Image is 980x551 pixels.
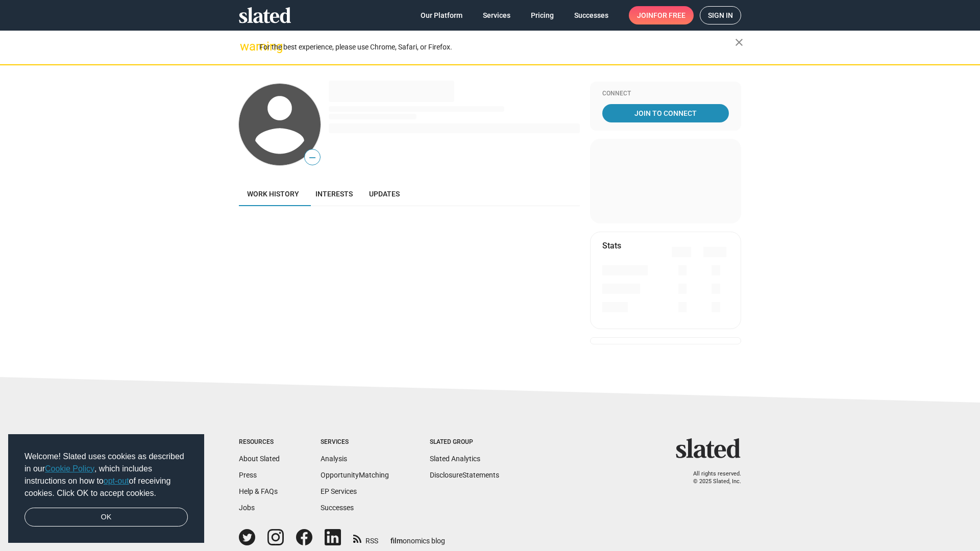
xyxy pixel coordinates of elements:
[412,6,471,24] a: Our Platform
[239,487,278,495] a: Help & FAQs
[259,40,735,54] div: For the best experience, please use Chrome, Safari, or Firefox.
[566,6,617,24] a: Successes
[430,455,480,463] a: Slated Analytics
[315,190,353,198] span: Interests
[8,434,204,543] div: cookieconsent
[602,240,621,251] mat-card-title: Stats
[321,438,389,446] div: Services
[523,6,562,24] a: Pricing
[369,190,400,198] span: Updates
[24,508,188,527] a: dismiss cookie message
[321,487,357,495] a: EP Services
[574,6,608,24] span: Successes
[45,464,94,473] a: Cookie Policy
[353,530,378,546] a: RSS
[240,40,252,53] mat-icon: warning
[24,450,188,499] span: Welcome! Slated uses cookies as described in our , which includes instructions on how to of recei...
[361,182,408,206] a: Updates
[602,90,729,98] div: Connect
[421,6,462,24] span: Our Platform
[239,438,280,446] div: Resources
[321,455,347,463] a: Analysis
[390,528,445,546] a: filmonomics blog
[682,470,741,485] p: All rights reserved. © 2025 Slated, Inc.
[239,182,307,206] a: Work history
[239,471,257,479] a: Press
[390,537,403,545] span: film
[321,471,389,479] a: OpportunityMatching
[629,6,694,24] a: Joinfor free
[733,36,745,48] mat-icon: close
[321,504,354,512] a: Successes
[602,104,729,122] a: Join To Connect
[700,6,741,24] a: Sign in
[531,6,554,24] span: Pricing
[307,182,361,206] a: Interests
[239,504,255,512] a: Jobs
[305,151,320,164] span: —
[604,104,727,122] span: Join To Connect
[637,6,685,24] span: Join
[430,471,499,479] a: DisclosureStatements
[708,7,733,24] span: Sign in
[104,477,129,485] a: opt-out
[247,190,299,198] span: Work history
[430,438,499,446] div: Slated Group
[653,6,685,24] span: for free
[483,6,510,24] span: Services
[475,6,519,24] a: Services
[239,455,280,463] a: About Slated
